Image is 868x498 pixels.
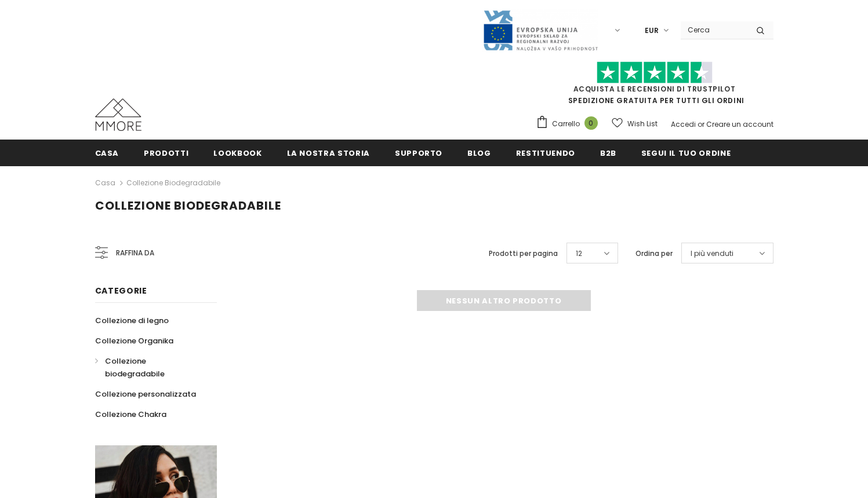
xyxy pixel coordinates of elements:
[126,178,220,188] a: Collezione biodegradabile
[95,285,147,296] span: Categorie
[489,248,558,259] label: Prodotti per pagina
[706,119,773,129] a: Creare un account
[95,176,115,190] a: Casa
[552,118,580,130] span: Carrello
[645,25,659,36] span: EUR
[95,404,166,424] a: Collezione Chakra
[536,115,604,133] a: Carrello 0
[95,351,204,384] a: Collezione biodegradabile
[144,140,188,166] a: Prodotti
[116,247,154,259] span: Raffina da
[95,98,141,131] img: Casi MMORE
[395,140,442,166] a: supporto
[95,197,281,214] span: Collezione biodegradabile
[691,248,733,259] span: I più venduti
[627,118,658,130] span: Wish List
[467,148,491,159] span: Blog
[641,140,731,166] a: Segui il tuo ordine
[573,84,736,94] a: Acquista le recensioni di TrustPilot
[95,409,166,420] span: Collezione Chakra
[95,335,173,346] span: Collezione Organika
[95,331,173,351] a: Collezione Organika
[105,356,165,379] span: Collezione biodegradabile
[516,148,575,159] span: Restituendo
[681,21,747,38] input: Search Site
[213,140,262,166] a: Lookbook
[467,140,491,166] a: Blog
[612,113,658,134] a: Wish List
[95,384,196,404] a: Collezione personalizzata
[516,140,575,166] a: Restituendo
[144,148,188,159] span: Prodotti
[287,148,370,159] span: La nostra storia
[597,61,713,84] img: Fidati di Pilot Stars
[95,310,169,331] a: Collezione di legno
[287,140,370,166] a: La nostra storia
[536,67,773,105] span: SPEDIZIONE GRATUITA PER TUTTI GLI ORDINI
[482,9,598,52] img: Javni Razpis
[482,25,598,35] a: Javni Razpis
[584,116,598,130] span: 0
[95,389,196,400] span: Collezione personalizzata
[95,148,119,159] span: Casa
[95,315,169,326] span: Collezione di legno
[641,148,731,159] span: Segui il tuo ordine
[698,119,704,129] span: or
[95,140,119,166] a: Casa
[213,148,262,159] span: Lookbook
[635,248,673,259] label: Ordina per
[600,148,616,159] span: B2B
[600,140,616,166] a: B2B
[395,148,442,159] span: supporto
[576,248,582,259] span: 12
[671,119,696,129] a: Accedi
